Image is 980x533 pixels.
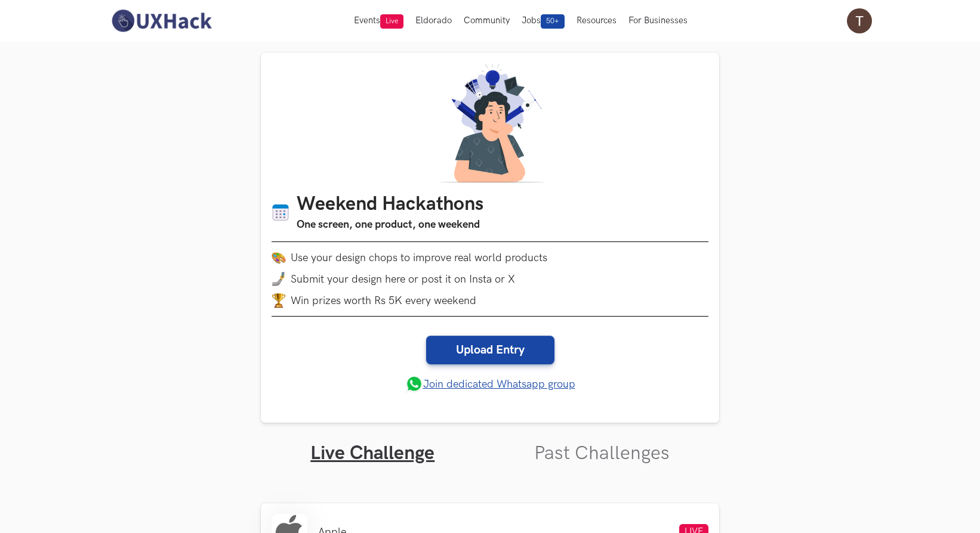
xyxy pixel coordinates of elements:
[541,14,565,29] span: 50+
[433,63,547,182] img: A designer thinking
[405,375,423,393] img: whatsapp.png
[272,293,708,308] li: Win prizes worth Rs 5K every weekend
[297,193,483,216] h1: Weekend Hackathons
[534,442,670,465] a: Past Challenges
[272,293,286,308] img: trophy.png
[380,14,403,29] span: Live
[847,8,872,33] img: Your profile pic
[261,423,719,465] ul: Tabs Interface
[272,250,708,265] li: Use your design chops to improve real world products
[291,273,515,286] span: Submit your design here or post it on Insta or X
[310,442,434,465] a: Live Challenge
[426,336,554,364] a: Upload Entry
[272,272,286,286] img: mobile-in-hand.png
[272,250,286,265] img: palette.png
[297,216,483,233] h3: One screen, one product, one weekend
[405,375,575,393] a: Join dedicated Whatsapp group
[108,8,214,33] img: UXHack-logo.png
[272,203,289,222] img: Calendar icon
